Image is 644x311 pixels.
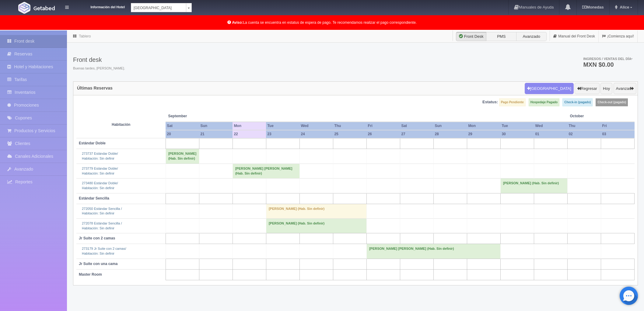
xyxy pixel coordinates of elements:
th: Wed [299,122,333,130]
button: [GEOGRAPHIC_DATA] [525,83,574,94]
th: 01 [534,130,567,138]
h3: MXN $0.00 [583,62,632,68]
b: Jr Suite con 2 camas [79,236,115,240]
th: Wed [534,122,567,130]
td: [PERSON_NAME] [PERSON_NAME] (Hab. Sin definir) [366,244,500,259]
label: Front Desk [456,32,486,41]
span: September [168,114,230,119]
th: Sat [400,122,433,130]
td: [PERSON_NAME] (Hab. Sin definir) [500,178,567,193]
td: [PERSON_NAME] (Hab. Sin definir) [166,149,199,164]
label: Avanzado [516,32,547,41]
b: Aviso: [232,20,243,25]
b: Estándar Doble [79,141,106,145]
button: Regresar [575,83,599,94]
strong: Habitación [112,122,130,127]
a: 272050 Estándar Sencilla /Habitación: Sin definir [82,207,122,215]
span: Alice [618,5,629,9]
th: Sun [433,122,467,130]
th: 21 [199,130,233,138]
th: Thu [333,122,366,130]
th: 28 [433,130,467,138]
th: Mon [233,122,266,130]
label: PMS [486,32,516,41]
th: Tue [266,122,299,130]
b: Jr Suite con una cama [79,262,117,266]
a: 273179 Jr Suite con 2 camas/Habitación: Sin definir [82,247,126,255]
img: Getabed [18,2,30,14]
img: Getabed [33,6,55,10]
th: 20 [166,130,199,138]
a: [GEOGRAPHIC_DATA] [131,3,192,12]
th: Sun [199,122,233,130]
a: ¡Comienza aquí! [599,30,637,42]
th: 02 [567,130,601,138]
h3: Front desk [73,56,125,63]
th: 27 [400,130,433,138]
label: Pago Pendiente [499,98,526,106]
td: [PERSON_NAME] (Hab. Sin definir) [266,219,366,233]
button: Avanzar [614,83,636,94]
th: Mon [467,122,500,130]
a: Manual del Front Desk [550,30,598,42]
th: 29 [467,130,500,138]
th: 24 [299,130,333,138]
th: Sat [166,122,199,130]
h4: Últimas Reservas [77,86,113,90]
button: Hoy [600,83,612,94]
label: Estatus: [482,99,498,105]
th: Tue [500,122,534,130]
label: Check-in (pagado) [562,98,593,106]
th: Fri [366,122,400,130]
th: Fri [601,122,634,130]
span: October [570,114,632,119]
th: Thu [567,122,601,130]
a: 272078 Estándar Sencilla /Habitación: Sin definir [82,221,122,230]
b: Monedas [582,5,604,9]
td: [PERSON_NAME] (Hab. Sin definir) [266,204,366,218]
span: Ingresos / Ventas del día [583,57,632,61]
td: [PERSON_NAME] [PERSON_NAME] (Hab. Sin definir) [233,164,299,178]
b: Master Room [79,272,102,277]
th: 03 [601,130,634,138]
th: 25 [333,130,366,138]
th: 30 [500,130,534,138]
th: 23 [266,130,299,138]
dt: Información del Hotel [76,3,125,10]
span: Buenas tardes, [PERSON_NAME]. [73,66,125,71]
a: 273480 Estándar Doble/Habitación: Sin definir [82,181,118,190]
a: 273779 Estándar Doble/Habitación: Sin definir [82,167,118,175]
label: Hospedaje Pagado [529,98,559,106]
span: [GEOGRAPHIC_DATA] [134,3,184,12]
th: 26 [366,130,400,138]
b: Estándar Sencilla [79,196,109,200]
a: 273737 Estándar Doble/Habitación: Sin definir [82,152,118,160]
th: 22 [233,130,266,138]
a: Tablero [79,34,91,38]
label: Check-out (pagado) [596,98,628,106]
